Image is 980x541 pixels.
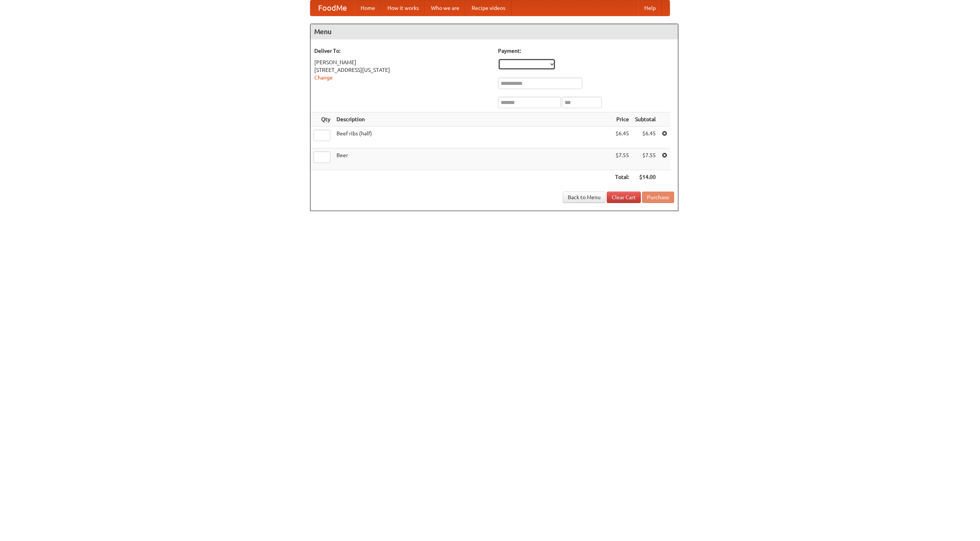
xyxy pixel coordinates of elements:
[354,0,381,16] a: Home
[632,112,659,127] th: Subtotal
[333,127,612,148] td: Beef ribs (half)
[425,0,465,16] a: Who we are
[612,148,632,170] td: $7.55
[314,66,490,74] div: [STREET_ADDRESS][US_STATE]
[310,0,354,16] a: FoodMe
[310,112,333,127] th: Qty
[612,127,632,148] td: $6.45
[314,47,490,55] h5: Deliver To:
[612,112,632,127] th: Price
[498,47,674,55] h5: Payment:
[638,0,662,16] a: Help
[607,192,641,203] a: Clear Cart
[465,0,511,16] a: Recipe videos
[310,24,678,39] h4: Menu
[612,170,632,184] th: Total:
[642,192,674,203] button: Purchase
[333,112,612,127] th: Description
[563,192,606,203] a: Back to Menu
[632,148,659,170] td: $7.55
[333,148,612,170] td: Beer
[314,75,333,81] a: Change
[632,127,659,148] td: $6.45
[314,58,490,66] div: [PERSON_NAME]
[632,170,659,184] th: $14.00
[381,0,425,16] a: How it works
